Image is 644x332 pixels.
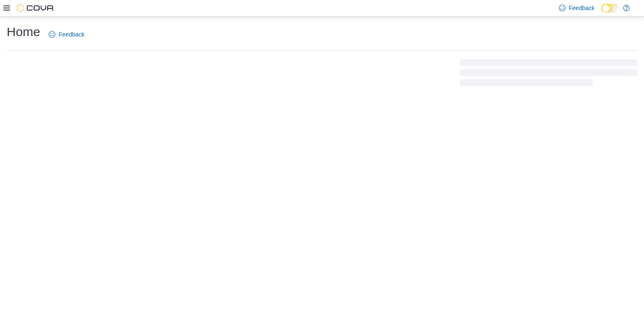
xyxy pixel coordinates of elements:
span: Feedback [59,30,84,39]
img: Cova [17,4,55,12]
span: Feedback [569,4,595,12]
input: Dark Mode [601,4,619,13]
h1: Home [7,24,40,40]
a: Feedback [45,26,88,43]
span: Loading [460,61,637,88]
